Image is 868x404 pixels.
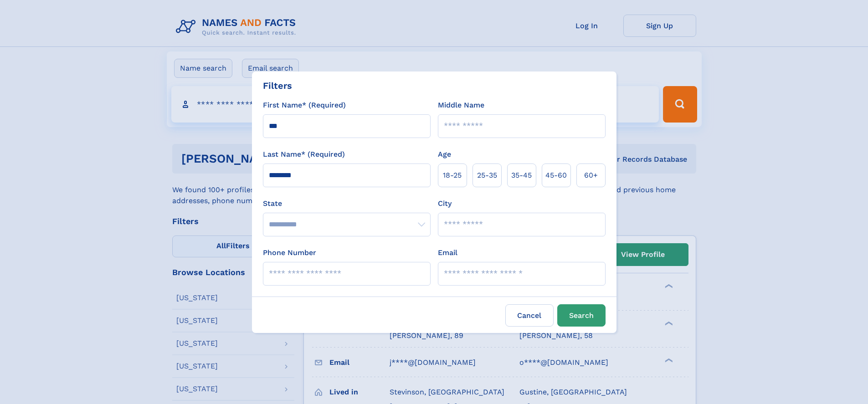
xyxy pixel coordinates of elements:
[438,247,457,258] label: Email
[584,170,598,181] span: 60+
[545,170,567,181] span: 45‑60
[505,304,554,327] label: Cancel
[477,170,497,181] span: 25‑35
[443,170,462,181] span: 18‑25
[263,100,346,111] label: First Name* (Required)
[263,198,431,209] label: State
[263,79,292,92] div: Filters
[263,247,316,258] label: Phone Number
[511,170,532,181] span: 35‑45
[438,149,451,160] label: Age
[438,198,452,209] label: City
[438,100,484,111] label: Middle Name
[263,149,345,160] label: Last Name* (Required)
[557,304,606,327] button: Search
